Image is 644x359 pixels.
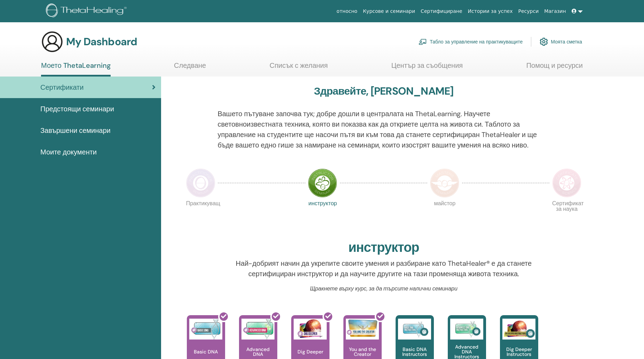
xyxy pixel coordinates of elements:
p: Вашето пътуване започва тук; добре дошли в централата на ThetaLearning. Научете световноизвестнат... [217,109,550,150]
img: Instructor [308,168,337,198]
h3: Здравейте, [PERSON_NAME] [314,85,453,97]
h3: My Dashboard [66,35,137,48]
p: инструктор [308,201,337,230]
p: Advanced DNA Instructors [448,344,486,359]
img: You and the Creator [346,319,379,338]
img: chalkboard-teacher.svg [419,39,427,45]
a: Ресурси [516,5,542,18]
img: Dig Deeper Instructors [502,319,535,340]
img: Dig Deeper [294,319,327,340]
span: Предстоящи семинари [40,104,114,114]
p: Dig Deeper [295,349,326,354]
span: Завършени семинари [40,125,111,136]
p: Dig Deeper Instructors [500,347,538,357]
img: logo.png [46,3,129,19]
a: Център за съобщения [391,61,463,75]
img: Advanced DNA Instructors [450,319,483,340]
p: Advanced DNA [239,347,277,357]
p: Най-добрият начин да укрепите своите умения и разбиране като ThetaHealer® е да станете сертифицир... [217,258,550,279]
img: Advanced DNA [241,319,275,340]
img: Certificate of Science [552,168,581,198]
a: Списък с желания [270,61,328,75]
a: Следване [174,61,206,75]
img: Basic DNA Instructors [398,319,431,340]
a: Помощ и ресурси [526,61,583,75]
img: Practitioner [186,168,215,198]
a: относно [334,5,360,18]
img: Master [430,168,459,198]
img: cog.svg [540,36,548,48]
a: Курсове и семинари [360,5,418,18]
img: Basic DNA [189,319,222,340]
a: Магазин [541,5,569,18]
span: Сертификати [40,82,84,93]
a: Сертифициране [418,5,465,18]
p: Практикуващ [186,201,215,230]
a: Истории за успех [465,5,516,18]
p: майстор [430,201,459,230]
a: Моето ThetaLearning [41,61,111,77]
p: Сертификат за наука [552,201,581,230]
p: You and the Creator [343,347,382,357]
h2: инструктор [348,240,419,256]
a: Табло за управление на практикуващите [419,34,523,49]
p: Щракнете върху курс, за да търсите налични семинари [217,285,550,293]
span: Моите документи [40,147,97,157]
img: generic-user-icon.jpg [41,31,63,53]
p: Basic DNA Instructors [396,347,434,357]
a: Моята сметка [540,34,582,49]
